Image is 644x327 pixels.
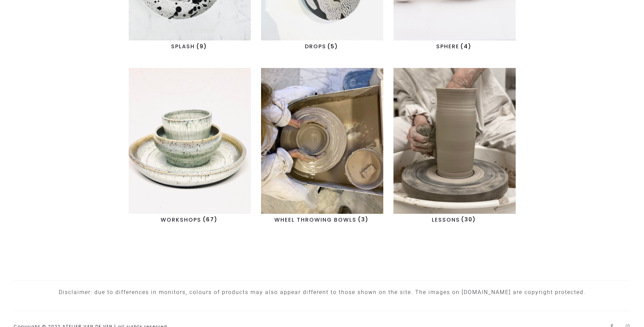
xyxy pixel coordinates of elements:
[459,41,473,51] mark: (4)
[393,68,516,226] a: Visit product category LESSONS
[261,68,383,214] img: WHEEL THROWING BOWLS
[393,40,516,52] h2: SPHERE
[201,214,218,224] mark: (67)
[261,214,383,226] h2: WHEEL THROWING BOWLS
[326,41,339,51] mark: (5)
[129,214,251,226] h2: WORKSHOPS
[261,40,383,52] h2: DROPS
[129,68,251,226] a: Visit product category WORKSHOPS
[393,214,516,226] h2: LESSONS
[195,41,208,51] mark: (9)
[393,68,516,214] img: LESSONS
[129,40,251,52] h2: SPLASH
[356,214,369,224] mark: (3)
[129,68,251,214] img: WORKSHOPS
[261,68,383,226] a: Visit product category WHEEL THROWING BOWLS
[460,214,477,224] mark: (30)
